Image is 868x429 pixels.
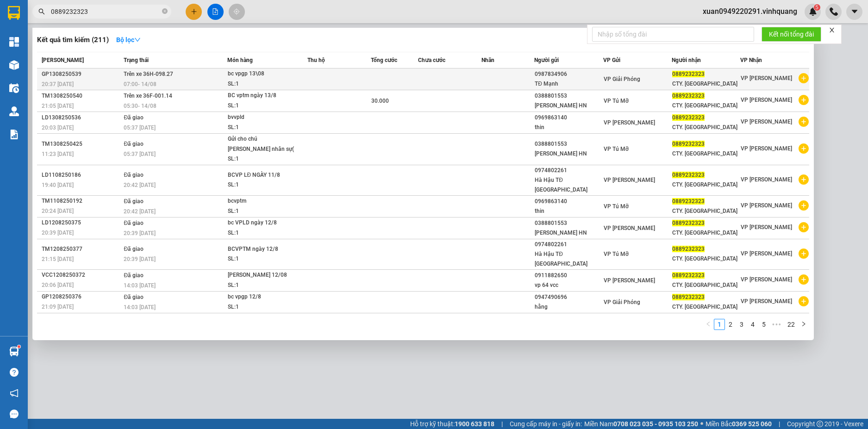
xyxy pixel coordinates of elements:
span: Tổng cước [371,57,397,63]
div: SL: 1 [228,154,297,164]
div: hằng [535,302,602,312]
span: VP [PERSON_NAME] [741,224,792,230]
img: dashboard-icon [9,37,19,47]
span: notification [10,389,19,398]
span: 30.000 [371,98,389,104]
div: LD1308250536 [42,113,121,123]
span: VP [PERSON_NAME] [741,118,792,125]
div: TM1108250192 [42,196,121,206]
span: plus-circle [799,95,809,105]
div: CTY. [GEOGRAPHIC_DATA] [672,280,740,290]
span: Đã giao [124,172,144,178]
div: SL: 1 [228,302,297,312]
span: 14:03 [DATE] [124,282,156,289]
li: 2 [725,319,736,330]
div: CTY. [GEOGRAPHIC_DATA] [672,206,740,216]
span: VP Nhận [740,57,762,63]
div: [PERSON_NAME] 12/08 [228,270,297,280]
div: CTY. [GEOGRAPHIC_DATA] [672,302,740,312]
button: Bộ lọcdown [109,32,148,47]
div: BCVPTM ngày 12/8 [228,244,297,255]
span: Trạng thái [124,57,149,63]
a: 5 [759,319,769,330]
sup: 1 [18,345,20,348]
span: plus-circle [799,249,809,259]
div: SL: 1 [228,228,297,238]
span: plus-circle [799,296,809,306]
span: 0889232323 [672,294,705,300]
span: VP [PERSON_NAME] [604,277,655,284]
div: 0969863140 [535,197,602,206]
span: 0889232323 [672,93,705,99]
span: 20:39 [DATE] [124,230,156,236]
span: VP [PERSON_NAME] [741,97,792,103]
span: VP Gửi [603,57,620,63]
div: CTY. [GEOGRAPHIC_DATA] [672,149,740,159]
div: 0388801553 [535,91,602,101]
span: VP [PERSON_NAME] [604,177,655,183]
span: 21:05 [DATE] [42,103,74,109]
span: Chưa cước [418,57,445,63]
span: 05:30 - 14/08 [124,103,156,109]
li: Next Page [798,319,809,330]
a: 1 [714,319,724,330]
span: Đã giao [124,220,144,226]
div: CTY. [GEOGRAPHIC_DATA] [672,79,740,89]
span: plus-circle [799,143,809,154]
div: TM1208250377 [42,244,121,254]
span: Thu hộ [307,57,325,63]
img: solution-icon [9,130,19,139]
span: VP [PERSON_NAME] [741,75,792,81]
span: Người nhận [672,57,701,63]
span: plus-circle [799,274,809,285]
li: Previous Page [703,319,714,330]
span: search [38,8,45,15]
span: 20:24 [DATE] [42,208,74,214]
div: SL: 1 [228,123,297,133]
span: VP [PERSON_NAME] [741,145,792,152]
span: plus-circle [799,73,809,83]
span: Đã giao [124,272,144,279]
span: 21:15 [DATE] [42,256,74,262]
div: TĐ Mạnh [535,79,602,89]
div: 0388801553 [535,139,602,149]
span: 07:00 - 14/08 [124,81,156,87]
strong: Bộ lọc [116,36,141,44]
div: CTY. [GEOGRAPHIC_DATA] [672,254,740,264]
span: Trên xe 36F-001.14 [124,93,172,99]
div: LD1208250375 [42,218,121,228]
div: 0969863140 [535,113,602,123]
span: 0889232323 [672,141,705,147]
img: warehouse-icon [9,106,19,116]
span: VP Tú Mỡ [604,98,629,104]
span: close [829,27,835,33]
li: 5 [758,319,769,330]
span: VP Tú Mỡ [604,203,629,210]
div: bc VPLD ngày 12/8 [228,218,297,228]
div: 0947490696 [535,292,602,302]
span: 05:37 [DATE] [124,151,156,157]
div: GP1308250539 [42,69,121,79]
div: 0987834906 [535,69,602,79]
div: thin [535,206,602,216]
span: Đã giao [124,294,144,300]
span: Đã giao [124,114,144,121]
div: [PERSON_NAME] HN [535,228,602,238]
span: 0889232323 [672,246,705,252]
span: 0889232323 [672,198,705,205]
span: VP [PERSON_NAME] [741,202,792,209]
span: ••• [769,319,784,330]
span: VP [PERSON_NAME] [604,225,655,231]
input: Nhập số tổng đài [592,27,754,42]
div: Hà Hậu TĐ [GEOGRAPHIC_DATA] [535,175,602,195]
span: Người gửi [534,57,559,63]
div: VCC1208250372 [42,270,121,280]
div: vp 64 vcc [535,280,602,290]
a: 22 [785,319,798,330]
span: VP [PERSON_NAME] [741,250,792,257]
img: logo-vxr [8,6,20,20]
span: Món hàng [227,57,253,63]
div: bcvptm [228,196,297,206]
span: VP Giải Phóng [604,299,640,305]
a: 4 [748,319,758,330]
